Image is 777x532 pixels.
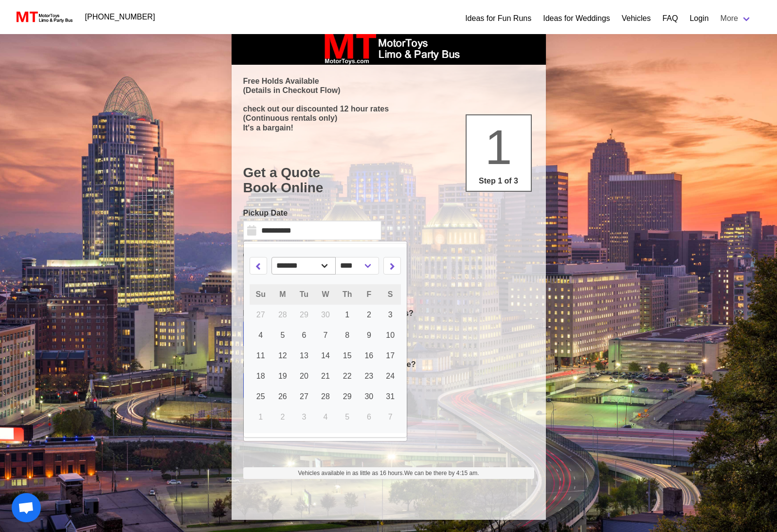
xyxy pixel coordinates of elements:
a: 27 [293,386,315,407]
a: 26 [272,386,293,407]
a: 4 [250,325,272,346]
a: 3 [379,305,401,325]
span: 27 [300,392,308,401]
a: FAQ [662,13,678,24]
span: 1 [345,311,349,319]
img: MotorToys Logo [14,10,73,24]
span: 22 [343,372,352,380]
label: Pickup Date [243,207,381,219]
a: 6 [293,325,315,346]
span: 24 [386,372,395,380]
span: 19 [278,372,287,380]
span: 29 [343,392,352,401]
a: 10 [379,325,401,346]
span: 7 [324,331,328,339]
p: Step 1 of 3 [470,175,527,187]
span: 30 [364,392,373,401]
a: 12 [272,346,293,366]
span: 3 [388,311,393,319]
a: 2 [358,305,379,325]
a: 23 [358,366,379,386]
span: 21 [321,372,330,380]
span: 26 [278,392,287,401]
a: 25 [250,386,272,407]
span: 6 [302,331,306,339]
a: 1 [336,305,359,325]
a: 11 [250,346,272,366]
span: We can be there by 4:15 am. [404,470,479,477]
span: 5 [280,331,285,339]
span: 2 [367,311,371,319]
p: Free Holds Available [243,76,534,86]
span: 7 [388,413,393,421]
span: 29 [300,311,308,319]
span: 3 [302,413,306,421]
span: 9 [367,331,371,339]
span: 10 [386,331,395,339]
span: W [322,290,329,298]
span: 23 [364,372,373,380]
a: Login [689,13,708,24]
span: 31 [386,392,395,401]
img: box_logo_brand.jpeg [316,30,462,65]
span: 8 [345,331,349,339]
a: More [715,9,758,28]
span: 2 [280,413,285,421]
span: 1 [485,120,512,174]
span: Th [343,290,352,298]
span: 17 [386,351,395,360]
span: 18 [256,372,265,380]
a: 24 [379,366,401,386]
a: 8 [336,325,359,346]
span: 1 [258,413,263,421]
span: 25 [256,392,265,401]
a: 28 [315,386,336,407]
a: 20 [293,366,315,386]
span: 13 [300,351,308,360]
a: 29 [336,386,359,407]
span: Vehicles available in as little as 16 hours. [298,469,479,477]
a: 18 [250,366,272,386]
a: 22 [336,366,359,386]
a: 5 [272,325,293,346]
h1: Get a Quote Book Online [243,165,534,196]
a: Ideas for Weddings [543,13,610,24]
a: 31 [379,386,401,407]
span: S [388,290,393,298]
div: Open chat [12,493,41,522]
span: 5 [345,413,349,421]
span: Tu [300,290,308,298]
span: 16 [364,351,373,360]
a: 21 [315,366,336,386]
span: M [279,290,286,298]
p: check out our discounted 12 hour rates [243,104,534,113]
a: Ideas for Fun Runs [465,13,531,24]
span: 28 [278,311,287,319]
span: F [366,290,371,298]
a: 13 [293,346,315,366]
span: 11 [256,351,265,360]
a: 9 [358,325,379,346]
span: 4 [324,413,328,421]
p: It's a bargain! [243,123,534,132]
a: 7 [315,325,336,346]
a: 14 [315,346,336,366]
span: 30 [321,311,330,319]
span: 4 [258,331,263,339]
a: 19 [272,366,293,386]
span: 14 [321,351,330,360]
a: Vehicles [622,13,651,24]
span: 12 [278,351,287,360]
p: (Continuous rentals only) [243,113,534,123]
p: (Details in Checkout Flow) [243,86,534,95]
span: Su [256,290,266,298]
a: [PHONE_NUMBER] [79,7,161,27]
a: 17 [379,346,401,366]
span: 27 [256,311,265,319]
a: 16 [358,346,379,366]
a: 15 [336,346,359,366]
span: 28 [321,392,330,401]
span: 20 [300,372,308,380]
span: 15 [343,351,352,360]
a: 30 [358,386,379,407]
